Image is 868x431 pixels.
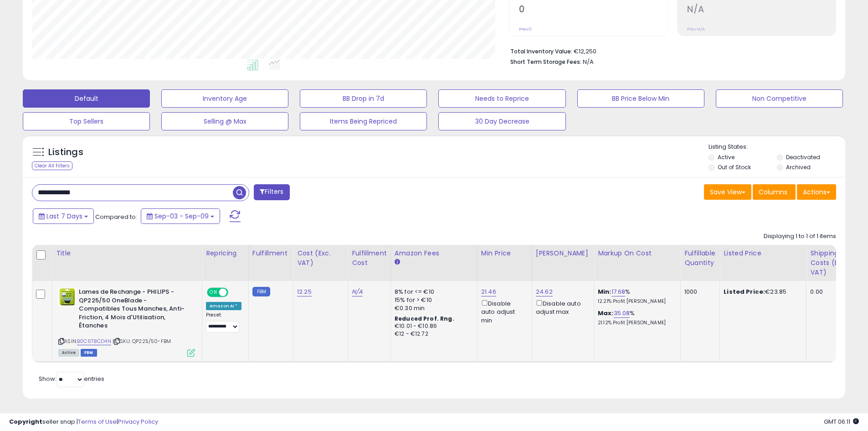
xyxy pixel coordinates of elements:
span: Show: entries [39,374,104,383]
small: FBM [252,287,270,296]
label: Out of Stock [718,163,751,171]
b: Total Inventory Value: [510,47,572,55]
div: Markup on Cost [598,249,677,258]
div: seller snap | | [9,418,158,426]
button: Columns [753,184,796,200]
div: Cost (Exc. VAT) [297,249,344,268]
div: 0.00 [810,288,854,296]
button: Sep-03 - Sep-09 [141,208,220,224]
div: ASIN: [58,288,195,355]
a: 21.46 [481,287,496,296]
button: Actions [797,184,836,200]
span: | SKU: QP225/50-FBM [113,338,171,345]
a: B0C6T8CD4N [77,338,111,345]
h5: Listings [48,146,83,159]
h2: 0 [519,4,668,16]
span: FBM [81,349,97,357]
button: Selling @ Max [161,112,288,130]
span: OFF [227,289,241,296]
small: Amazon Fees. [395,258,400,266]
span: N/A [583,57,594,66]
h2: N/A [687,4,836,16]
li: €12,250 [510,45,829,56]
div: Min Price [481,249,528,258]
button: BB Price Below Min [577,89,704,108]
span: Columns [759,187,787,197]
div: Amazon AI * [206,302,241,310]
a: 24.62 [536,287,553,296]
button: Last 7 Days [33,208,94,224]
div: Title [56,249,198,258]
small: Prev: 0 [519,26,532,32]
div: Displaying 1 to 1 of 1 items [764,232,836,241]
button: Needs to Reprice [438,89,565,108]
button: Non Competitive [716,89,843,108]
div: Disable auto adjust min [481,298,525,325]
b: Max: [598,309,614,317]
b: Min: [598,287,611,296]
button: Top Sellers [23,112,150,130]
a: Terms of Use [78,417,117,426]
button: BB Drop in 7d [300,89,427,108]
span: Compared to: [95,213,137,221]
label: Active [718,153,734,161]
div: €23.85 [724,288,799,296]
span: 2025-09-17 06:11 GMT [824,417,859,426]
div: Fulfillable Quantity [684,249,716,268]
div: [PERSON_NAME] [536,249,590,258]
button: Save View [704,184,751,200]
a: 12.25 [297,287,312,296]
div: Listed Price [724,249,802,258]
b: Reduced Prof. Rng. [395,315,454,322]
span: Last 7 Days [46,212,82,221]
a: 35.08 [614,309,630,318]
span: All listings currently available for purchase on Amazon [58,349,79,357]
p: 12.21% Profit [PERSON_NAME] [598,298,673,305]
button: 30 Day Decrease [438,112,565,130]
button: Filters [254,184,289,200]
div: 15% for > €10 [395,296,470,304]
div: Amazon Fees [395,249,473,258]
div: 8% for <= €10 [395,288,470,296]
p: 21.12% Profit [PERSON_NAME] [598,320,673,326]
small: Prev: N/A [687,26,705,32]
p: Listing States: [709,143,845,151]
button: Default [23,89,150,108]
button: Inventory Age [161,89,288,108]
a: 17.68 [611,287,626,296]
div: €0.30 min [395,304,470,312]
th: The percentage added to the cost of goods (COGS) that forms the calculator for Min & Max prices. [594,245,681,281]
div: €12 - €12.72 [395,330,470,338]
b: Listed Price: [724,287,765,296]
button: Items Being Repriced [300,112,427,130]
label: Deactivated [786,153,820,161]
div: Clear All Filters [32,161,72,170]
div: % [598,309,673,326]
div: Disable auto adjust max [536,298,587,316]
div: Fulfillment Cost [352,249,387,268]
a: Privacy Policy [118,417,158,426]
div: Fulfillment [252,249,289,258]
div: Shipping Costs (Exc. VAT) [810,249,857,277]
strong: Copyright [9,417,42,426]
label: Archived [786,163,811,171]
img: 41N0NML6f6L._SL40_.jpg [58,288,77,306]
span: Sep-03 - Sep-09 [154,212,209,221]
div: 1000 [684,288,713,296]
div: Repricing [206,249,245,258]
a: N/A [352,287,363,296]
span: ON [208,289,219,296]
div: €10.01 - €10.86 [395,322,470,330]
b: Short Term Storage Fees: [510,58,581,66]
div: Preset: [206,312,241,332]
b: Lames de Rechange - PHILIPS - QP225/50 OneBlade - Compatibles Tous Manches, Anti-Friction, 4 Mois... [79,288,190,332]
div: % [598,288,673,305]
